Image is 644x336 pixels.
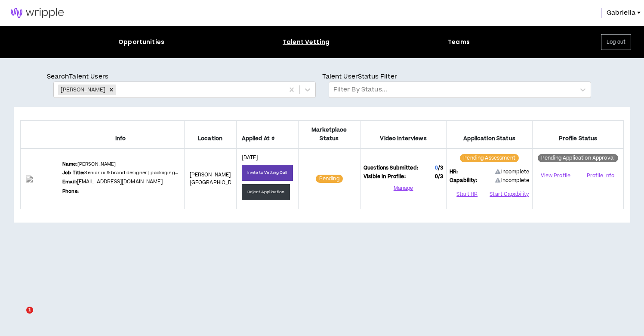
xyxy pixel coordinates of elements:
[364,182,443,195] button: Manage
[62,161,116,168] p: [PERSON_NAME]
[62,170,84,176] b: Job Title:
[62,161,77,167] b: Name:
[47,72,322,82] p: Search Talent Users
[538,154,618,162] sup: Pending Application Approval
[435,173,443,181] span: 0
[495,177,530,184] span: Incomplete
[242,165,293,181] button: Invite to Vetting Call
[118,38,164,47] div: Opportunities
[460,154,519,162] sup: Pending Assessment
[447,121,533,148] th: Application Status
[62,188,79,195] b: Phone:
[298,121,361,148] th: Marketplace Status
[242,184,290,200] button: Reject Application
[316,175,343,183] sup: Pending
[242,135,293,143] span: Applied At
[495,168,530,176] span: Incomplete
[361,121,447,148] th: Video Interviews
[62,170,179,176] p: Senior ui & brand designer | packaging speciali...
[601,34,631,50] button: Log out
[57,121,185,148] th: Info
[435,164,438,172] span: 0
[190,171,243,186] span: [PERSON_NAME] , [GEOGRAPHIC_DATA]
[533,121,624,148] th: Profile Status
[448,38,470,47] div: Teams
[9,307,29,327] iframe: Intercom live chat
[438,164,443,172] span: / 3
[438,173,443,180] span: / 3
[450,168,458,176] span: HR:
[26,176,52,182] img: 5onEjCY4bSKM7WbXZnUW8LwfjEZonxNL8rd1W7NL.png
[450,177,478,185] span: Capability:
[184,121,236,148] th: Location
[107,85,116,95] div: Remove Matilde Pizzorno
[77,178,163,185] a: [EMAIL_ADDRESS][DOMAIN_NAME]
[364,173,406,181] span: Visible In Profile:
[364,164,418,172] span: Questions Submitted:
[58,85,107,95] div: [PERSON_NAME]
[26,307,33,314] span: 1
[536,168,575,183] a: View Profile
[607,8,635,18] span: Gabriella
[322,72,598,82] p: Talent User Status Filter
[450,188,484,201] button: Start HR
[62,179,77,185] b: Email:
[581,169,620,182] button: Profile Info
[490,188,529,201] button: Start Capability
[242,154,293,162] p: [DATE]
